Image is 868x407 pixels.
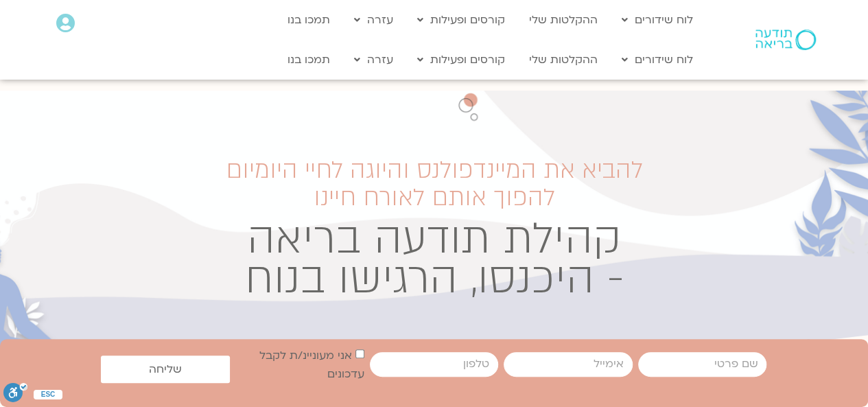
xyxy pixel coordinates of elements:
a: ההקלטות שלי [522,47,605,73]
a: תמכו בנו [281,47,337,73]
img: תודעה בריאה [755,30,816,50]
input: מותר להשתמש רק במספרים ותווי טלפון (#, -, *, וכו'). [370,352,499,376]
h1: קהילת תודעה בריאה - היכנסו, הרגישו בנוח [126,220,742,299]
button: שליחה [101,356,230,383]
a: לוח שידורים [615,7,700,33]
a: עזרה [347,47,400,73]
a: קורסים ופעילות [410,47,512,73]
a: קורסים ופעילות [410,7,512,33]
form: טופס חדש [101,346,766,390]
a: עזרה [347,7,400,33]
span: שליחה [149,363,182,375]
h1: להביא את המיינדפולנס והיוגה לחיי היומיום להפוך אותם לאורח חיינו [126,156,742,211]
a: תמכו בנו [281,7,337,33]
a: לוח שידורים [615,47,700,73]
input: אימייל [504,352,633,376]
a: ההקלטות שלי [522,7,605,33]
input: שם פרטי [638,352,767,376]
label: אני מעוניינ/ת לקבל עדכונים [259,348,364,382]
